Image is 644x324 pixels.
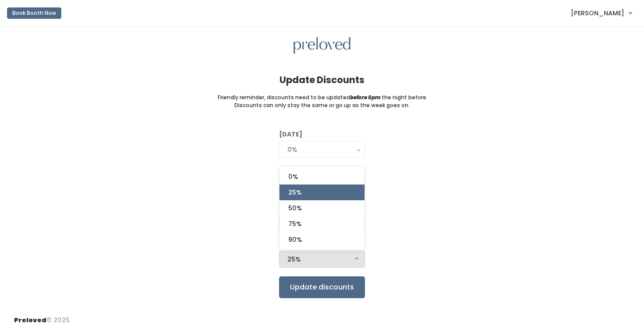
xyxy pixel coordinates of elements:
span: 0% [288,172,298,181]
span: 90% [288,235,302,244]
span: 75% [288,219,301,229]
span: 50% [288,203,302,213]
span: [PERSON_NAME] [571,8,624,18]
button: Book Booth Now [7,7,61,19]
label: [DATE] [279,130,302,139]
div: 0% [287,145,357,154]
small: Discounts can only stay the same or go up as the week goes on. [234,101,410,109]
a: [PERSON_NAME] [562,3,640,22]
input: Update discounts [279,276,365,298]
a: Book Booth Now [7,3,61,23]
small: Friendly reminder, discounts need to be updated the night before [218,94,426,101]
button: 0% [279,141,365,158]
span: 25% [288,188,301,197]
button: 25% [279,251,365,268]
i: before 6pm [350,94,381,101]
h4: Update Discounts [280,75,364,85]
img: preloved logo [294,37,350,54]
div: 25% [287,254,357,264]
